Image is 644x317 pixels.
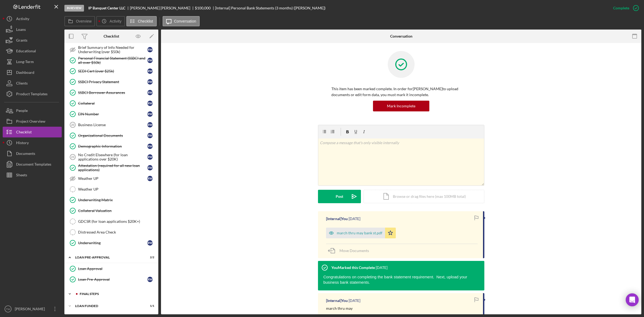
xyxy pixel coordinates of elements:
[67,55,156,66] a: Personal Financial Statement (SSBCI and all over $50k)RW
[147,68,153,74] div: R W
[67,162,156,173] a: Attestation (required for all new loan applications)RW
[3,116,62,127] a: Project Overview
[145,304,154,308] div: 1 / 1
[67,152,156,162] a: 23No Credit Elsewhere (for loan applications over $20K)RW
[390,34,412,38] div: Conversation
[147,154,153,160] div: R W
[3,170,62,180] a: Sheets
[67,98,156,109] a: CollateralRW
[67,119,156,130] a: 20Business LicenseRW
[3,304,62,314] button: TW[PERSON_NAME]
[16,116,45,128] div: Project Overview
[326,244,374,257] button: Move Documents
[78,163,147,172] div: Attestation (required for all new loan applications)
[126,16,157,26] button: Checklist
[331,86,471,98] p: This item has been marked complete. In order for [PERSON_NAME] to upload documents or edit form d...
[145,256,154,259] div: 2 / 2
[78,187,155,191] div: Weather UP
[3,127,62,137] a: Checklist
[3,46,62,56] button: Educational
[3,24,62,35] button: Loans
[373,101,429,111] button: Mark Incomplete
[16,67,34,79] div: Dashboard
[67,184,156,195] a: Weather UP
[88,6,125,10] b: IP Banquet Center LLC
[13,304,48,316] div: [PERSON_NAME]
[16,13,29,25] div: Activity
[147,79,153,85] div: R W
[78,241,147,245] div: Underwriting
[71,123,74,126] tspan: 20
[16,105,28,117] div: People
[67,195,156,205] a: Underwriting Matrix
[3,89,62,99] button: Product Templates
[3,56,62,67] button: Long-Term
[78,176,147,181] div: Weather UP
[67,76,156,87] a: SSBCI Privacy StatementRW
[67,263,156,274] a: Loan Approval
[376,265,387,270] time: 2025-06-04 22:15
[3,67,62,78] button: Dashboard
[147,47,153,52] div: R W
[147,111,153,117] div: R W
[96,16,125,26] button: Activity
[78,112,147,116] div: EIN Number
[3,35,62,46] a: Grants
[67,227,156,238] a: Distressed Area Check
[3,159,62,170] a: Document Templates
[147,277,153,282] div: R W
[78,56,147,65] div: Personal Financial Statement (SSBCI and all over $50k)
[215,6,325,10] div: [Internal] Personal Bank Statements (3 months) ([PERSON_NAME])
[16,127,32,139] div: Checklist
[147,101,153,106] div: R W
[3,137,62,148] button: History
[6,308,10,311] text: TW
[608,3,641,13] button: Complete
[147,133,153,138] div: R W
[16,148,35,160] div: Documents
[147,165,153,170] div: R W
[78,277,147,282] div: Loan Pre-Approval
[67,66,156,76] a: SEDI Cert (over $25k)RW
[16,137,29,150] div: History
[80,292,152,296] div: FINAL STEPS
[75,256,141,259] div: LOAN PRE-APPROVAL
[78,90,147,95] div: SSBCI Borrower Assurances
[64,16,95,26] button: Overview
[78,230,155,234] div: Distressed Area Check
[78,144,147,148] div: Demographic Information
[67,109,156,119] a: EIN NumberRW
[349,217,360,221] time: 2025-06-17 17:12
[3,78,62,89] button: Clients
[3,105,62,116] button: People
[163,16,200,26] button: Conversation
[67,238,156,248] a: UnderwritingRW
[349,298,360,303] time: 2025-06-04 22:14
[67,87,156,98] a: SSBCI Borrower AssurancesRW
[323,275,467,285] span: Congratulations on completing the bank statement requirement. Next, upload your business bank sta...
[104,34,119,38] div: Checklist
[16,46,36,58] div: Educational
[326,228,396,238] button: march thru may bank st.pdf
[3,13,62,24] button: Activity
[71,155,74,159] tspan: 23
[147,240,153,246] div: R W
[78,80,147,84] div: SSBCI Privacy Statement
[78,101,147,105] div: Collateral
[64,5,84,12] div: In Review
[78,219,155,224] div: GDCSR (for loan applications $20K+)
[138,19,153,23] label: Checklist
[337,231,382,235] div: march thru may bank st.pdf
[626,293,639,306] div: Open Intercom Messenger
[339,248,369,253] span: Move Documents
[75,304,141,308] div: LOAN FUNDED
[387,101,415,111] div: Mark Incomplete
[16,170,27,182] div: Sheets
[318,190,361,203] button: Post
[130,6,195,10] div: [PERSON_NAME] [PERSON_NAME]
